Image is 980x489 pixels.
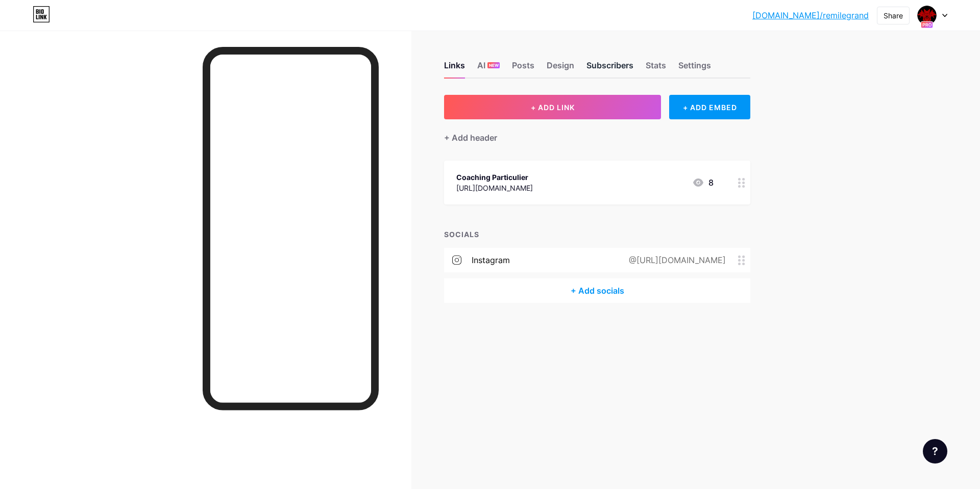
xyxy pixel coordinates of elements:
div: Links [444,59,465,78]
div: SOCIALS [444,229,750,240]
div: Posts [512,59,534,78]
div: Design [547,59,574,78]
div: instagram [472,254,510,266]
div: @[URL][DOMAIN_NAME] [612,254,738,266]
span: NEW [489,62,499,68]
div: [URL][DOMAIN_NAME] [456,183,533,193]
div: Share [884,10,903,21]
div: Subscribers [586,59,633,78]
button: + ADD LINK [444,95,661,119]
div: + Add socials [444,278,750,303]
div: Coaching Particulier [456,172,533,183]
a: [DOMAIN_NAME]/remilegrand [752,9,869,21]
div: + ADD EMBED [669,95,750,119]
div: 8 [692,176,714,189]
div: Settings [678,59,711,78]
div: AI [477,59,500,78]
div: + Add header [444,132,497,144]
span: + ADD LINK [531,103,575,112]
img: remilegrand [917,6,937,25]
div: Stats [646,59,666,78]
